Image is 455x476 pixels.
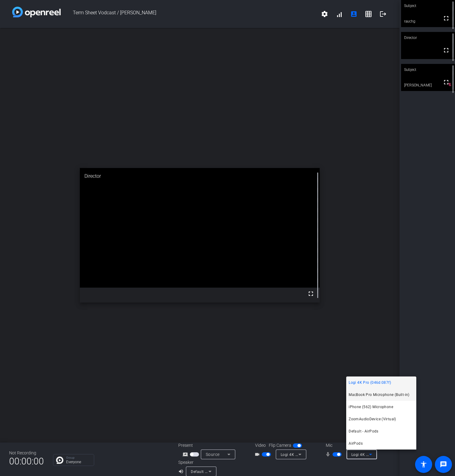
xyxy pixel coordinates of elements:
[349,428,378,435] span: Default - AirPods
[349,391,409,398] span: MacBook Pro Microphone (Built-in)
[349,415,396,423] span: ZoomAudioDevice (Virtual)
[349,440,363,447] span: AirPods
[349,403,393,411] span: iPhone (562) Microphone
[349,379,391,386] span: Logi 4K Pro (046d:087f)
